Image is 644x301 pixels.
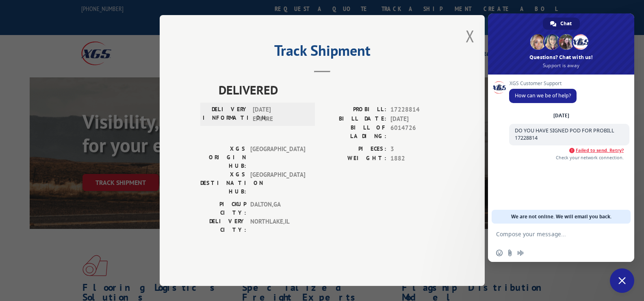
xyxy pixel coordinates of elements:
label: BILL OF LADING: [322,123,386,141]
span: How can we be of help? [515,92,571,99]
div: [DATE] [553,113,569,118]
span: [GEOGRAPHIC_DATA] [250,145,305,170]
span: 17228814 [390,105,444,114]
textarea: Compose your message... [496,231,608,238]
label: DELIVERY INFORMATION: [203,105,249,123]
span: DALTON , GA [250,200,305,217]
label: BILL DATE: [322,114,386,124]
h2: Track Shipment [200,45,444,60]
label: WEIGHT: [322,154,386,163]
span: Audio message [517,250,524,256]
label: XGS ORIGIN HUB: [200,145,246,170]
span: Check your network connection. [509,155,624,160]
label: PROBILL: [322,105,386,114]
button: Close modal [466,25,475,47]
span: Send a file [507,250,513,256]
span: Insert an emoji [496,250,503,256]
span: XGS Customer Support [509,81,577,86]
span: 3 [390,145,444,154]
div: Close chat [610,268,634,293]
label: PICKUP CITY: [200,200,246,217]
span: DO YOU HAVE SIGNED POD FOR PROBILL 17228814 [515,127,614,141]
span: DELIVERED [219,81,444,99]
span: Failed to send. Retry? [576,147,624,153]
label: PIECES: [322,145,386,154]
label: DELIVERY CITY: [200,217,246,234]
span: We are not online. We will email you back. [511,210,611,224]
span: Chat [560,18,572,30]
label: XGS DESTINATION HUB: [200,170,246,196]
span: 1882 [390,154,444,163]
span: [DATE] [390,114,444,124]
span: 6014726 [390,123,444,141]
span: NORTHLAKE , IL [250,217,305,234]
span: [DATE] EMPIRE [253,105,308,123]
span: Failed to send. Retry? [509,147,624,153]
div: Chat [543,18,580,30]
span: [GEOGRAPHIC_DATA] [250,170,305,196]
